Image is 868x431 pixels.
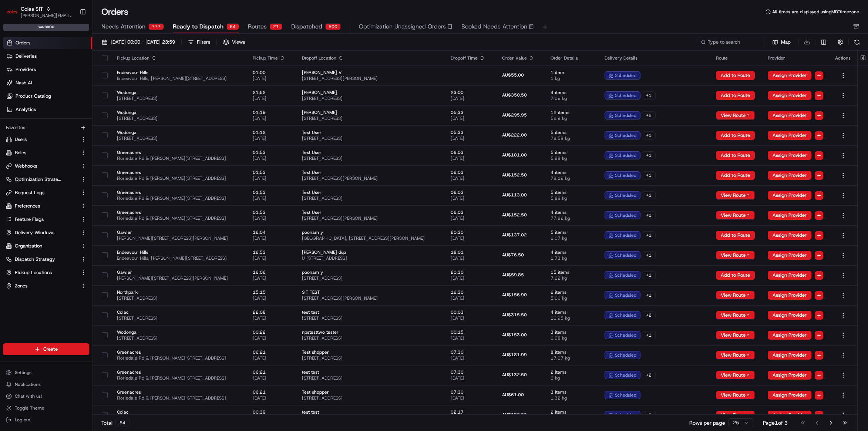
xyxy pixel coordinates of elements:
div: + 1 [642,291,656,299]
div: Provider [768,55,823,61]
span: [GEOGRAPHIC_DATA], [STREET_ADDRESS][PERSON_NAME] [302,235,439,241]
a: Request Logs [6,189,77,196]
span: Providers [16,66,36,73]
span: Organization [15,243,42,249]
span: Endeavour Hills, [PERSON_NAME][STREET_ADDRESS] [117,75,241,81]
span: Test User [302,149,439,155]
button: Assign Provider [768,71,811,80]
div: + 1 [642,251,656,259]
a: Preferences [6,203,77,209]
span: Test User [302,129,439,135]
a: Nash AI [3,77,92,89]
span: 05:33 [451,129,490,135]
span: scheduled [615,292,636,298]
span: Toggle Theme [15,405,44,411]
span: Coles SIT [21,5,43,13]
span: [STREET_ADDRESS] [302,115,439,121]
button: Log out [3,415,89,425]
div: Dropoff Time [451,55,490,61]
span: Greenacres [117,169,241,175]
span: [STREET_ADDRESS] [302,135,439,141]
span: Gawler [117,229,241,235]
span: 5 items [551,129,593,135]
a: Delivery Windows [6,229,77,236]
button: Assign Provider [768,271,811,280]
span: [DATE] [451,215,490,221]
span: [DATE] [253,195,290,201]
a: Pickup Locations [6,269,77,276]
button: View Route [716,111,755,120]
span: 21:52 [253,90,290,95]
button: Add to Route [716,171,755,180]
button: Webhooks [3,160,89,172]
span: AU$55.00 [502,72,524,78]
div: + 2 [642,311,656,319]
span: Settings [15,370,31,376]
button: Request Logs [3,187,89,199]
button: Assign Provider [768,251,811,260]
span: 1 item [551,70,593,75]
button: Assign Provider [768,191,811,200]
span: [DATE] [451,175,490,181]
span: [PERSON_NAME] V [302,70,439,75]
a: Product Catalog [3,90,92,102]
div: + 1 [642,91,656,100]
button: Delivery Windows [3,227,89,239]
button: View Route [716,411,755,420]
input: Type to search [698,37,764,47]
span: scheduled [615,152,636,158]
div: sandbox [3,24,89,31]
span: U [STREET_ADDRESS] [302,255,439,261]
span: Nash AI [16,80,32,86]
img: Coles SIT [6,6,18,18]
a: Dispatch Strategy [6,256,77,263]
div: Order Details [551,55,593,61]
span: [DATE] [253,175,290,181]
span: Request Logs [15,189,44,196]
button: [PERSON_NAME][EMAIL_ADDRESS][DOMAIN_NAME] [21,13,74,18]
button: Coles SITColes SIT[PERSON_NAME][EMAIL_ADDRESS][DOMAIN_NAME] [3,3,77,21]
span: Needs Attention [101,22,145,31]
span: 01:19 [253,110,290,115]
span: [DATE] [451,295,490,301]
span: scheduled [615,92,636,98]
span: Orders [16,40,30,46]
span: Wodonga [117,90,241,95]
div: 54 [226,23,239,30]
button: Organization [3,240,89,252]
span: [DATE] [253,235,290,241]
span: [DATE] [253,275,290,281]
div: Dropoff Location [302,55,439,61]
button: Assign Provider [768,91,811,100]
a: Optimization Strategy [6,176,77,183]
span: 01:53 [253,209,290,215]
span: Routes [248,22,267,31]
span: 12 items [551,110,593,115]
span: 78.58 kg [551,135,593,141]
span: 06:03 [451,169,490,175]
span: Ready to Dispatch [173,22,223,31]
button: Filters [185,37,213,47]
span: [STREET_ADDRESS] [117,295,241,301]
span: [STREET_ADDRESS] [117,315,241,321]
span: scheduled [615,212,636,218]
span: 7.09 kg [551,95,593,101]
div: Pickup Location [117,55,241,61]
a: Users [6,136,77,143]
div: + 1 [642,231,656,239]
span: Wodonga [117,129,241,135]
button: Assign Provider [768,291,811,300]
span: Zones [15,283,27,289]
span: poonam y [302,269,439,275]
div: + 1 [642,211,656,219]
button: Notifications [3,379,89,390]
span: Notifications [15,381,41,387]
span: [PERSON_NAME][STREET_ADDRESS][PERSON_NAME] [117,235,241,241]
span: Dispatched [291,22,322,31]
span: 5 items [551,189,593,195]
span: [STREET_ADDRESS] [302,155,439,161]
button: View Route [716,371,755,380]
div: + 1 [642,151,656,159]
span: Dispatch Strategy [15,256,55,263]
button: Users [3,134,89,145]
